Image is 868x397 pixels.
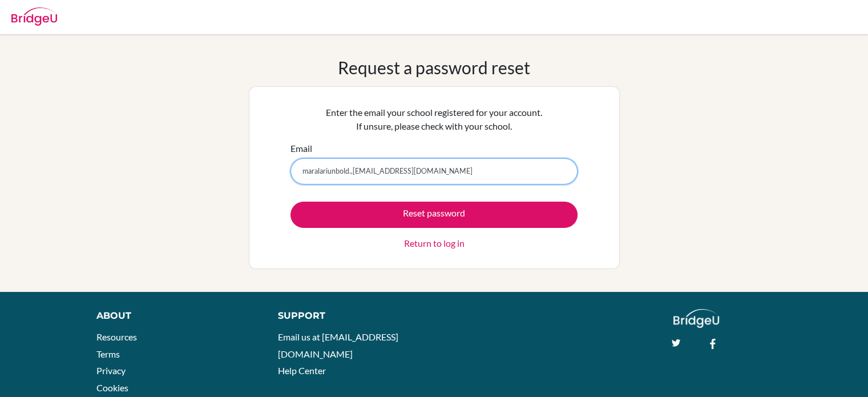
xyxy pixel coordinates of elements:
[96,309,252,323] div: About
[278,309,422,323] div: Support
[96,365,126,376] a: Privacy
[278,365,326,376] a: Help Center
[96,348,120,359] a: Terms
[290,106,578,133] p: Enter the email your school registered for your account. If unsure, please check with your school.
[278,331,398,359] a: Email us at [EMAIL_ADDRESS][DOMAIN_NAME]
[11,7,57,26] img: Bridge-U
[96,382,128,393] a: Cookies
[290,202,578,228] button: Reset password
[290,142,312,155] label: Email
[338,57,530,78] h1: Request a password reset
[404,236,465,250] a: Return to log in
[96,331,137,342] a: Resources
[673,309,720,328] img: logo_white@2x-f4f0deed5e89b7ecb1c2cc34c3e3d731f90f0f143d5ea2071677605dd97b5244.png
